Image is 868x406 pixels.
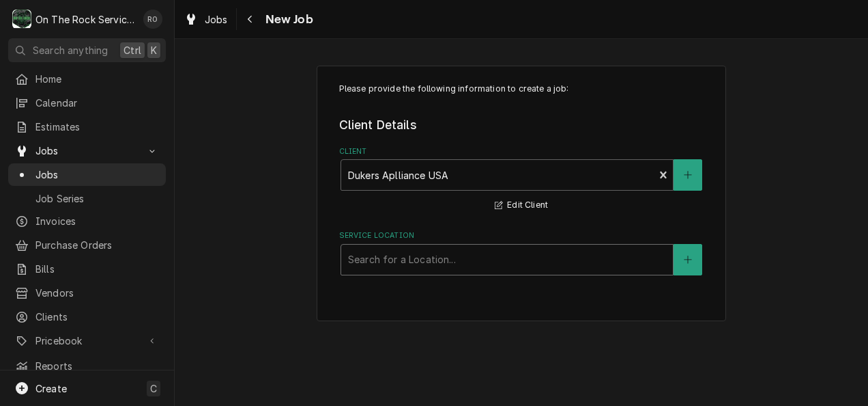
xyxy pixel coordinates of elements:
span: Jobs [35,167,159,182]
button: Search anythingCtrlK [8,38,166,62]
p: Please provide the following information to create a job: [339,83,704,95]
a: Purchase Orders [8,234,166,256]
div: Job Create/Update [317,66,726,322]
span: Ctrl [124,43,141,57]
span: Create [35,383,67,394]
a: Estimates [8,116,166,138]
a: Home [8,68,166,90]
span: Calendar [35,96,159,110]
a: Clients [8,306,166,328]
span: Vendors [35,286,159,300]
a: Invoices [8,210,166,232]
div: On The Rock Services [35,12,136,27]
span: Bills [35,262,159,276]
span: Invoices [35,214,159,228]
a: Vendors [8,282,166,304]
span: K [151,43,157,57]
span: Purchase Orders [35,238,159,252]
span: Search anything [33,43,108,57]
a: Reports [8,355,166,377]
span: Job Series [35,191,159,206]
legend: Client Details [339,116,704,134]
span: Home [35,72,159,86]
button: Navigate back [240,8,261,30]
button: Edit Client [493,197,550,214]
button: Create New Location [674,244,702,275]
div: Client [339,146,704,214]
span: Reports [35,359,159,373]
svg: Create New Location [684,255,692,265]
a: Go to Jobs [8,139,166,162]
div: O [12,10,31,29]
div: Rich Ortega's Avatar [143,10,162,29]
a: Jobs [179,8,233,31]
span: Jobs [35,144,139,158]
div: Job Create/Update Form [339,83,704,275]
a: Calendar [8,92,166,114]
span: Clients [35,310,159,324]
a: Bills [8,258,166,280]
span: Estimates [35,120,159,134]
span: New Job [261,10,313,29]
a: Jobs [8,163,166,186]
span: C [150,381,157,396]
span: Pricebook [35,334,139,348]
label: Client [339,146,704,157]
svg: Create New Client [684,170,692,180]
a: Go to Pricebook [8,329,166,352]
div: Service Location [339,230,704,275]
div: RO [143,10,162,29]
a: Job Series [8,187,166,210]
button: Create New Client [674,159,702,191]
div: On The Rock Services's Avatar [12,10,31,29]
label: Service Location [339,230,704,241]
span: Jobs [205,12,228,27]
